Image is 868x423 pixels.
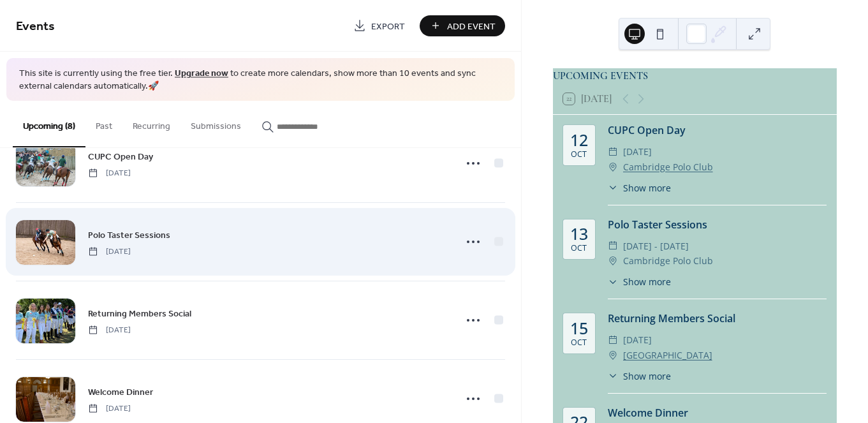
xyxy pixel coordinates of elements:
a: Returning Members Social [88,306,191,321]
span: This site is currently using the free tier. to create more calendars, show more than 10 events an... [19,68,502,93]
button: Recurring [122,101,180,146]
div: ​ [608,369,618,383]
span: [DATE] [623,332,652,348]
span: [DATE] [88,324,131,336]
button: Past [85,101,122,146]
div: Returning Members Social [608,311,827,326]
a: Polo Taster Sessions [88,228,170,242]
div: ​ [608,144,618,160]
div: ​ [608,239,618,254]
span: [DATE] [88,246,131,257]
div: Welcome Dinner [608,405,827,420]
span: Show more [623,275,671,288]
div: ​ [608,332,618,348]
a: Upgrade now [175,65,228,82]
div: Polo Taster Sessions [608,217,827,232]
div: Oct [571,244,587,253]
button: ​Show more [608,369,671,383]
button: Upcoming (8) [13,101,85,147]
span: Cambridge Polo Club [623,253,713,269]
div: ​ [608,160,618,175]
span: Show more [623,369,671,383]
button: Add Event [420,15,505,36]
div: 12 [570,132,588,148]
span: Events [16,14,55,39]
a: Export [344,15,415,36]
span: Polo Taster Sessions [88,228,170,242]
button: ​Show more [608,275,671,288]
span: Returning Members Social [88,307,191,320]
span: Add Event [447,20,496,33]
div: UPCOMING EVENTS [553,68,837,84]
span: CUPC Open Day [88,150,153,163]
div: 13 [570,226,588,242]
div: Oct [571,151,587,159]
span: [DATE] [88,167,131,179]
div: 15 [570,320,588,336]
button: ​Show more [608,181,671,195]
span: Export [371,20,405,33]
a: [GEOGRAPHIC_DATA] [623,348,712,363]
div: ​ [608,348,618,363]
div: Oct [571,339,587,347]
a: Cambridge Polo Club [623,160,713,175]
span: [DATE] - [DATE] [623,239,689,254]
div: ​ [608,275,618,288]
a: Welcome Dinner [88,385,153,399]
button: Submissions [180,101,251,146]
a: CUPC Open Day [88,149,153,164]
span: Show more [623,181,671,195]
div: ​ [608,253,618,269]
div: CUPC Open Day [608,122,827,138]
span: Welcome Dinner [88,385,153,399]
div: ​ [608,181,618,195]
span: [DATE] [88,403,131,414]
span: [DATE] [623,144,652,160]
